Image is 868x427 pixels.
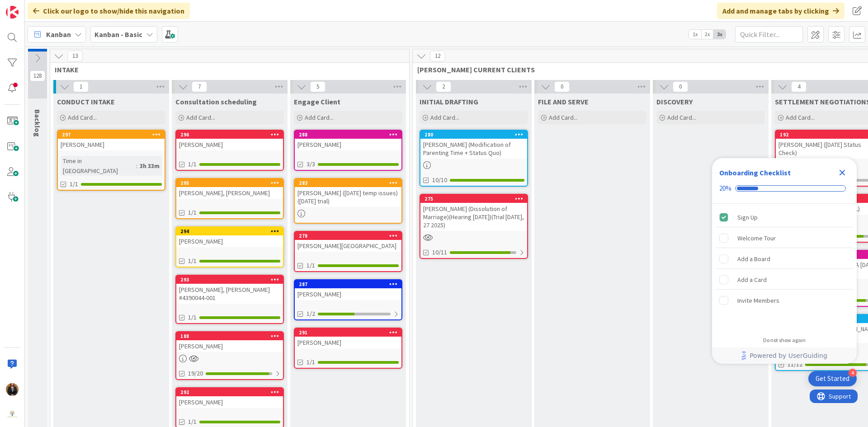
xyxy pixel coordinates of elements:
div: 4 [849,369,857,377]
div: Welcome Tour is incomplete. [716,228,853,248]
div: 280[PERSON_NAME] (Modification of Parenting Time + Status Quo) [420,131,527,159]
span: DISCOVERY [656,97,693,106]
span: Add Card... [786,113,815,122]
div: [PERSON_NAME], [PERSON_NAME] #4390044-001 [176,284,283,304]
div: 287[PERSON_NAME] [295,280,401,300]
div: Checklist progress: 20% [719,184,849,192]
div: Footer [712,347,857,364]
div: 275[PERSON_NAME] (Dissolution of Marriage)(Hearing [DATE])(Trial [DATE], 27 2025) [420,195,527,231]
div: 275 [425,196,527,202]
span: 12 [430,51,445,61]
span: 1/1 [188,256,197,266]
span: Add Card... [186,113,215,122]
div: Add a Card is incomplete. [716,270,853,290]
div: 288 [295,131,401,139]
a: 275[PERSON_NAME] (Dissolution of Marriage)(Hearing [DATE])(Trial [DATE], 27 2025)10/11 [420,194,528,259]
div: 291 [299,329,401,336]
span: CONDUCT INTAKE [57,97,115,106]
span: 1/1 [188,208,197,217]
span: INTAKE [55,65,398,74]
div: [PERSON_NAME], [PERSON_NAME] [176,187,283,199]
a: 188[PERSON_NAME]19/20 [175,331,284,380]
input: Quick Filter... [735,26,803,42]
span: Add Card... [68,113,97,122]
div: 292 [180,389,283,395]
div: 295[PERSON_NAME], [PERSON_NAME] [176,179,283,199]
div: 287 [299,281,401,287]
span: 128 [30,70,45,81]
span: 1/1 [188,160,197,169]
div: 20% [719,184,731,192]
a: Powered by UserGuiding [717,347,852,364]
div: 293 [180,277,283,283]
div: 294 [176,227,283,235]
a: 278[PERSON_NAME][GEOGRAPHIC_DATA]1/1 [294,231,402,272]
div: Sign Up [737,212,758,223]
span: Add Card... [549,113,578,122]
span: 3/3 [307,160,315,169]
div: Get Started [816,374,849,383]
div: 283[PERSON_NAME] ([DATE] temp issues)([DATE] trial) [295,179,401,207]
div: Invite Members [737,295,779,306]
div: [PERSON_NAME] [295,337,401,348]
span: 1/2 [307,309,315,319]
div: Close Checklist [835,165,849,180]
div: 297 [62,131,165,138]
div: 188[PERSON_NAME] [176,332,283,352]
span: Backlog [33,109,42,137]
div: Time in [GEOGRAPHIC_DATA] [61,156,136,176]
span: 1 [73,81,89,92]
a: 293[PERSON_NAME], [PERSON_NAME] #4390044-0011/1 [175,275,284,324]
div: [PERSON_NAME] [295,139,401,150]
span: 0 [554,81,570,92]
div: 280 [425,131,527,138]
div: [PERSON_NAME] [176,235,283,247]
div: 291[PERSON_NAME] [295,328,401,348]
div: [PERSON_NAME] [176,139,283,150]
div: 278 [295,232,401,240]
div: [PERSON_NAME] (Dissolution of Marriage)(Hearing [DATE])(Trial [DATE], 27 2025) [420,203,527,231]
span: 1/1 [307,261,315,270]
span: : [136,161,137,171]
a: 291[PERSON_NAME]1/1 [294,328,402,369]
div: [PERSON_NAME][GEOGRAPHIC_DATA] [295,240,401,252]
div: Add a Board [737,253,770,264]
span: INITIAL DRAFTING [420,97,478,106]
a: 296[PERSON_NAME]1/1 [175,130,284,171]
span: 13 [67,51,83,61]
img: KS [6,383,19,396]
span: 19/20 [188,369,203,378]
div: [PERSON_NAME] [176,340,283,352]
div: Sign Up is complete. [716,207,853,227]
div: 295 [180,180,283,186]
div: 293[PERSON_NAME], [PERSON_NAME] #4390044-001 [176,276,283,304]
span: 2x [701,30,713,39]
span: 1/1 [307,357,315,367]
div: Invite Members is incomplete. [716,291,853,310]
div: 278[PERSON_NAME][GEOGRAPHIC_DATA] [295,232,401,252]
a: 283[PERSON_NAME] ([DATE] temp issues)([DATE] trial) [294,178,402,224]
div: 278 [299,233,401,239]
a: 297[PERSON_NAME]Time in [GEOGRAPHIC_DATA]:3h 33m1/1 [57,130,165,191]
div: 294[PERSON_NAME] [176,227,283,247]
span: 4 [791,81,807,92]
a: 295[PERSON_NAME], [PERSON_NAME]1/1 [175,178,284,219]
div: 188 [180,333,283,339]
span: 0 [673,81,688,92]
span: 7 [192,81,207,92]
div: 283 [295,179,401,187]
a: 294[PERSON_NAME]1/1 [175,226,284,267]
div: 294 [180,228,283,235]
span: Support [19,1,41,12]
div: 297 [58,131,165,139]
div: Add a Board is incomplete. [716,249,853,269]
div: 291 [295,328,401,337]
div: 297[PERSON_NAME] [58,131,165,150]
div: Open Get Started checklist, remaining modules: 4 [808,371,857,386]
div: [PERSON_NAME] [58,139,165,150]
div: 292 [176,388,283,396]
div: 188 [176,332,283,340]
img: Visit kanbanzone.com [6,6,19,19]
div: Onboarding Checklist [719,167,791,178]
div: 287 [295,280,401,288]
